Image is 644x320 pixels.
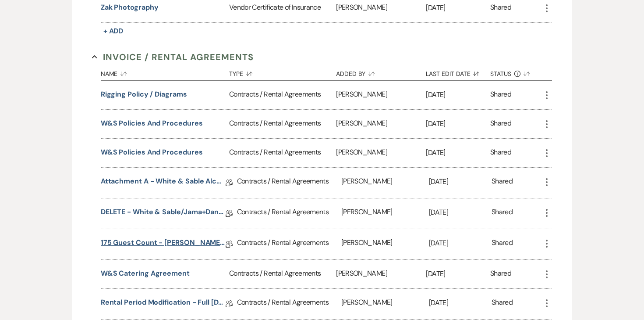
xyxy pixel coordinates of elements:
div: Contracts / Rental Agreements [229,139,336,167]
button: W&S Policies and Procedures [101,147,203,158]
div: Shared [490,89,511,101]
div: Contracts / Rental Agreements [237,229,341,259]
button: Last Edit Date [426,64,490,80]
button: Status [490,64,541,80]
span: + Add [103,26,124,36]
a: Attachment A - White & Sable Alcohol Agreement [101,176,226,190]
div: [PERSON_NAME] [336,139,426,167]
div: Contracts / Rental Agreements [237,289,341,319]
div: Shared [492,207,513,220]
div: Contracts / Rental Agreements [229,81,336,109]
button: Invoice / Rental Agreements [92,50,254,64]
button: W&S Policies and Procedures [101,118,203,129]
a: DELETE - White & Sable/Jama+Danan Rental Agreement - [DATE] [101,207,226,220]
button: + Add [101,25,126,37]
button: W&S Catering Agreement [101,268,190,279]
div: Shared [492,176,513,190]
button: Zak Photography [101,2,159,13]
p: [DATE] [429,176,492,187]
div: Contracts / Rental Agreements [237,198,341,229]
button: Rigging Policy / Diagrams [101,89,187,100]
div: [PERSON_NAME] [341,229,429,259]
div: Contracts / Rental Agreements [237,168,341,198]
div: [PERSON_NAME] [341,168,429,198]
p: [DATE] [429,207,492,218]
div: [PERSON_NAME] [341,198,429,229]
p: [DATE] [426,147,490,158]
button: Name [101,64,229,80]
div: Shared [490,2,511,14]
button: Type [229,64,336,80]
p: [DATE] [429,297,492,309]
div: Contracts / Rental Agreements [229,110,336,138]
a: Rental Period Modification - Full [DATE] Rental [101,297,226,311]
div: Shared [490,118,511,130]
div: Contracts / Rental Agreements [229,260,336,288]
p: [DATE] [426,118,490,129]
p: [DATE] [426,2,490,14]
div: [PERSON_NAME] [336,110,426,138]
a: 175 Guest Count - [PERSON_NAME] & Sable/Jama+Danan Rental Agreement - [DATE] [101,237,226,251]
div: [PERSON_NAME] [336,260,426,288]
div: [PERSON_NAME] [341,289,429,319]
p: [DATE] [426,89,490,101]
div: Shared [490,147,511,159]
div: [PERSON_NAME] [336,81,426,109]
button: Added By [336,64,426,80]
p: [DATE] [426,268,490,280]
div: Shared [492,297,513,311]
div: Shared [492,237,513,251]
span: Status [490,71,511,77]
p: [DATE] [429,237,492,249]
div: Shared [490,268,511,280]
